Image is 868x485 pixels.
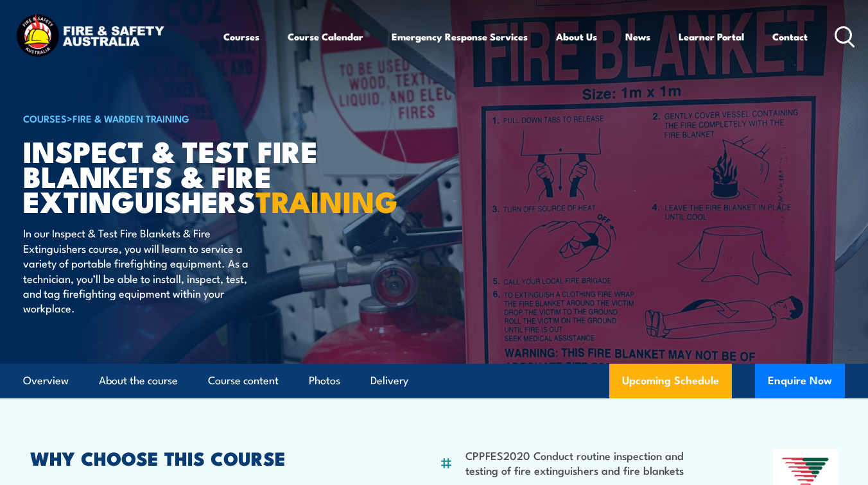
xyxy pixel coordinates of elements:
[223,21,259,52] a: Courses
[556,21,597,52] a: About Us
[392,21,528,52] a: Emergency Response Services
[23,110,340,126] h6: >
[370,364,408,398] a: Delivery
[288,21,363,52] a: Course Calendar
[609,364,732,398] a: Upcoming Schedule
[30,449,380,466] h2: WHY CHOOSE THIS COURSE
[73,111,189,125] a: Fire & Warden Training
[772,21,808,52] a: Contact
[208,364,279,398] a: Course content
[23,111,67,125] a: COURSES
[309,364,340,398] a: Photos
[23,138,340,213] h1: Inspect & Test Fire Blankets & Fire Extinguishers
[679,21,744,52] a: Learner Portal
[465,448,715,478] li: CPPFES2020 Conduct routine inspection and testing of fire extinguishers and fire blankets
[23,364,69,398] a: Overview
[755,364,845,398] button: Enquire Now
[625,21,650,52] a: News
[99,364,178,398] a: About the course
[23,225,257,315] p: In our Inspect & Test Fire Blankets & Fire Extinguishers course, you will learn to service a vari...
[256,178,398,223] strong: TRAINING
